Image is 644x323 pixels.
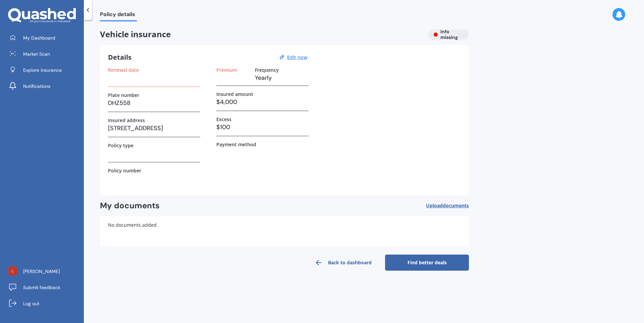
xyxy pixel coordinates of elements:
[100,30,423,39] span: Vehicle insurance
[216,122,309,132] h3: $100
[23,83,50,90] span: Notifications
[216,116,231,122] label: Excess
[426,201,469,211] button: Uploaddocuments
[108,92,139,98] label: Plate number
[5,47,84,61] a: Market Scan
[108,143,133,148] label: Policy type
[216,91,253,97] label: Insured amount
[287,54,307,60] u: Edit now
[100,201,160,211] h2: My documents
[108,168,141,173] label: Policy number
[5,281,84,294] a: Submit feedback
[8,266,18,276] img: 43dafb02cfd869c35138200e0cb61498
[5,79,84,93] a: Notifications
[23,268,60,275] span: [PERSON_NAME]
[23,51,50,57] span: Market Scan
[5,265,84,278] a: [PERSON_NAME]
[5,297,84,310] a: Log out
[216,67,237,73] label: Premium
[301,255,385,271] a: Back to dashboard
[108,67,139,73] label: Renewal date
[100,216,469,247] div: No documents added
[385,255,469,271] a: Find better deals
[255,67,279,73] label: Frequency
[108,117,145,123] label: Insured address
[108,123,200,133] h3: [STREET_ADDRESS]
[255,73,309,83] h3: Yearly
[5,31,84,45] a: My Dashboard
[443,202,469,209] span: documents
[23,35,55,41] span: My Dashboard
[108,98,200,108] h3: DHZ558
[108,53,131,62] h3: Details
[23,67,62,73] span: Explore insurance
[216,142,256,147] label: Payment method
[23,284,60,291] span: Submit feedback
[5,63,84,77] a: Explore insurance
[426,203,469,208] span: Upload
[23,300,39,307] span: Log out
[100,11,137,20] span: Policy details
[216,97,309,107] h3: $4,000
[285,54,309,60] button: Edit now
